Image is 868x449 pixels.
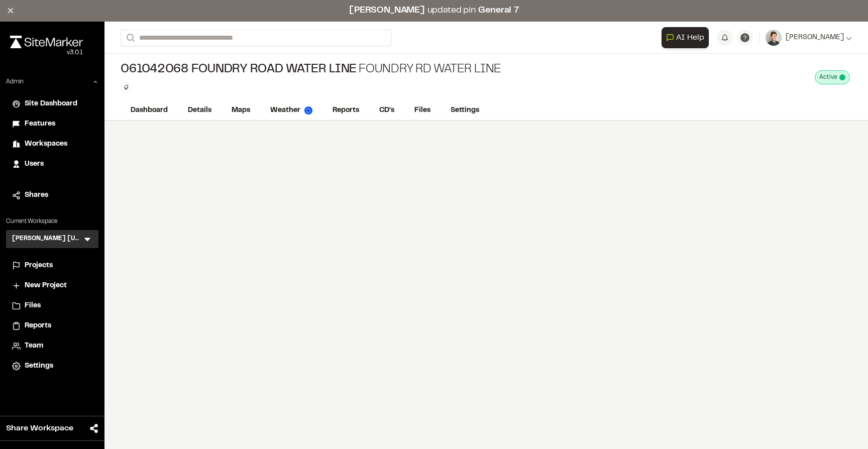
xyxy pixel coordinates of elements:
span: This project is active and counting against your active project count. [839,74,845,80]
span: Settings [25,361,53,372]
span: AI Help [676,32,704,44]
span: Team [25,341,43,352]
h3: [PERSON_NAME] [US_STATE] [12,234,82,244]
div: This project is active and counting against your active project count. [815,70,850,84]
span: [PERSON_NAME] [786,32,844,43]
a: New Project [12,280,92,291]
span: Share Workspace [6,422,73,434]
img: precipai.png [304,106,312,115]
a: Settings [12,361,92,372]
p: Admin [6,77,24,86]
a: Weather [260,101,322,120]
button: Open AI Assistant [662,27,709,48]
span: Active [819,73,837,82]
a: Dashboard [121,101,178,120]
a: Projects [12,260,92,271]
a: Users [12,159,92,170]
img: User [766,30,782,46]
span: Projects [25,260,53,271]
a: Site Dashboard [12,98,92,109]
div: Foundry Rd Water Line [121,62,501,78]
span: Shares [25,190,48,201]
div: Oh geez...please don't... [10,48,83,57]
span: 061042068 Foundry Road Water Line [121,62,357,78]
a: CD's [369,101,404,120]
a: Settings [441,101,489,120]
span: Site Dashboard [25,98,77,109]
p: Current Workspace [6,217,98,226]
a: Files [12,300,92,311]
a: Shares [12,190,92,201]
a: Files [404,101,441,120]
a: Team [12,341,92,352]
button: [PERSON_NAME] [766,30,852,46]
button: Edit Tags [121,82,132,93]
a: Details [178,101,222,120]
span: Features [25,119,55,130]
a: Workspaces [12,139,92,150]
span: Files [25,300,41,311]
a: Features [12,119,92,130]
a: Reports [12,320,92,331]
button: Search [121,30,139,46]
span: New Project [25,280,67,291]
div: Open AI Assistant [662,27,713,48]
span: Workspaces [25,139,67,150]
img: rebrand.png [10,36,83,48]
a: Reports [322,101,369,120]
a: Maps [222,101,260,120]
span: Reports [25,320,51,331]
span: Users [25,159,44,170]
